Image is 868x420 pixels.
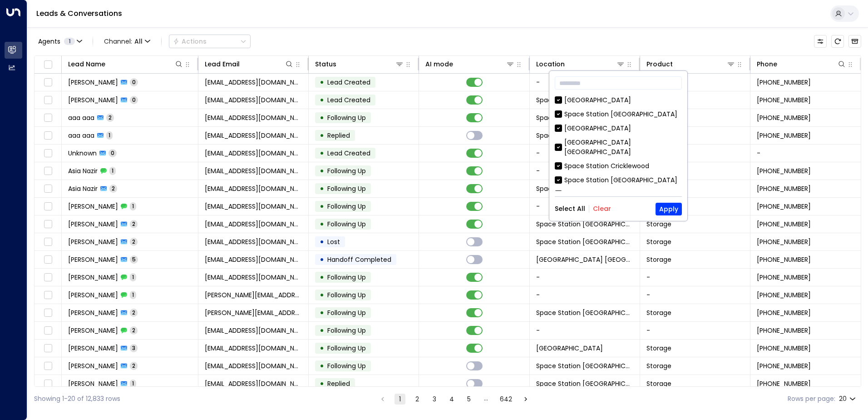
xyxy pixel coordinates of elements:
[814,35,827,48] button: Customize
[750,145,861,162] td: -
[68,184,98,193] span: Asia Nazir
[42,183,54,195] span: Toggle select row
[327,344,366,353] span: Following Up
[481,394,492,405] div: …
[646,59,735,70] div: Product
[564,110,677,119] div: Space Station [GEOGRAPHIC_DATA]
[68,308,118,317] span: Oskar Herdland
[564,190,592,199] div: Isleworth
[640,269,750,286] td: -
[42,325,54,336] span: Toggle select row
[205,308,302,317] span: oskar@herdland.com
[320,252,324,267] div: •
[42,378,54,390] span: Toggle select row
[205,379,302,388] span: ginjo@hotmail.co.uk
[536,59,625,70] div: Location
[100,35,154,48] span: Channel:
[42,77,54,88] span: Toggle select row
[130,326,138,334] span: 2
[646,308,671,317] span: Storage
[555,110,682,119] div: Space Station [GEOGRAPHIC_DATA]
[68,326,118,335] span: Michelle Smith
[646,379,671,388] span: Storage
[640,198,750,215] td: -
[646,237,671,246] span: Storage
[42,112,54,124] span: Toggle select row
[130,273,136,281] span: 1
[757,255,811,264] span: +447754100770
[68,290,118,300] span: Oskar Herdland
[68,59,105,70] div: Lead Name
[640,286,750,304] td: -
[315,59,336,70] div: Status
[320,340,324,356] div: •
[205,78,302,87] span: byfypi@gmail.com
[757,361,811,370] span: +447582254167
[395,394,405,405] button: page 1
[130,96,138,104] span: 0
[34,394,120,404] div: Showing 1-20 of 12,833 rows
[327,202,366,211] span: Following Up
[788,394,835,404] label: Rows per page:
[38,38,60,45] span: Agents
[205,166,302,175] span: harryscarsales@hotmail.co.uk
[320,163,324,179] div: •
[315,59,404,70] div: Status
[42,343,54,354] span: Toggle select row
[536,379,633,388] span: Space Station Solihull
[757,184,811,193] span: +447929511598
[68,166,98,175] span: Asia Nazir
[68,237,118,246] span: Beverley Haile
[640,145,750,162] td: -
[757,78,811,87] span: +447401747722
[320,92,324,108] div: •
[42,360,54,372] span: Toggle select row
[68,379,118,388] span: Kearcy Watts
[109,185,117,192] span: 2
[498,394,514,405] button: Go to page 642
[327,273,366,282] span: Following Up
[205,59,240,70] div: Lead Email
[205,131,302,140] span: aaa@aa.com
[536,237,633,246] span: Space Station Wakefield
[68,113,94,122] span: aaa aaa
[169,35,251,48] div: Button group with a nested menu
[564,124,631,133] div: [GEOGRAPHIC_DATA]
[205,202,302,211] span: thecabinontreatstreet@gmail.com
[412,394,423,405] button: Go to page 2
[68,273,118,282] span: Olivia Carter
[646,220,671,229] span: Storage
[757,59,777,70] div: Phone
[205,95,302,105] span: fyhilyderi@gmail.com
[536,344,603,353] span: Space Station Slough
[848,35,861,48] button: Archived Leads
[536,361,633,370] span: Space Station Doncaster
[377,393,532,405] nav: pagination navigation
[757,59,846,70] div: Phone
[42,254,54,265] span: Toggle select row
[320,323,324,338] div: •
[646,344,671,353] span: Storage
[205,255,302,264] span: oliviacreative220@gmail.com
[205,113,302,122] span: aaa@aa.com
[320,181,324,196] div: •
[555,138,682,157] div: [GEOGRAPHIC_DATA] [GEOGRAPHIC_DATA]
[130,220,138,228] span: 2
[130,238,138,245] span: 2
[757,166,811,175] span: +447929511598
[130,202,136,210] span: 1
[134,38,143,45] span: All
[205,344,302,353] span: valentino1xxxxxx@icloud.com
[320,199,324,214] div: •
[130,309,138,316] span: 2
[327,166,366,175] span: Following Up
[831,35,844,48] span: Refresh
[536,113,633,122] span: Space Station Brentford
[757,237,811,246] span: +441924281051
[68,255,118,264] span: Olivia Carter
[68,361,118,370] span: Gemma Stevenson
[320,270,324,285] div: •
[646,255,671,264] span: Storage
[205,361,302,370] span: Gembostevo77@gmail.com
[640,162,750,180] td: -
